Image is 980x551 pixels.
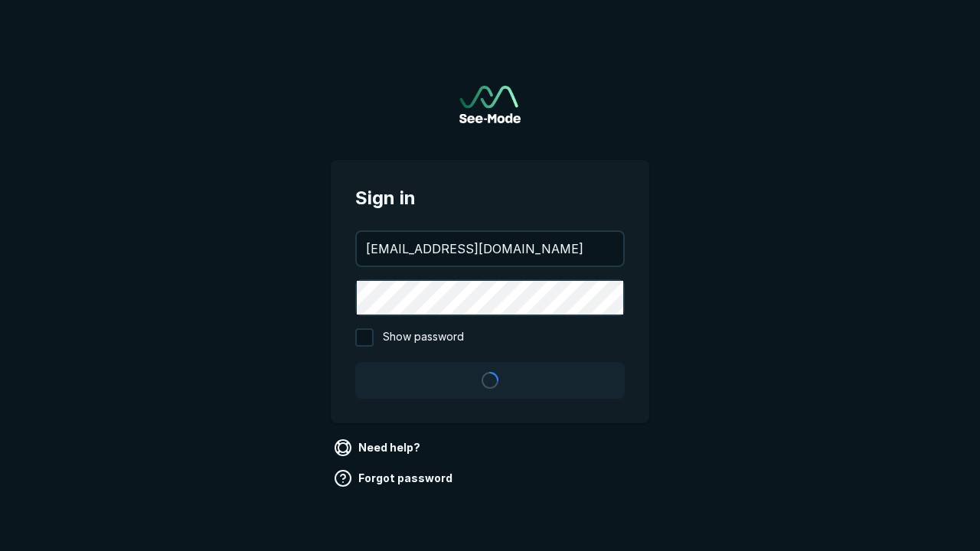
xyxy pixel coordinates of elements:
span: Show password [383,328,464,347]
input: your@email.com [357,232,623,266]
span: Sign in [355,184,625,212]
a: Go to sign in [459,86,521,123]
img: See-Mode Logo [459,86,521,123]
a: Need help? [331,435,426,460]
a: Forgot password [331,466,459,491]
